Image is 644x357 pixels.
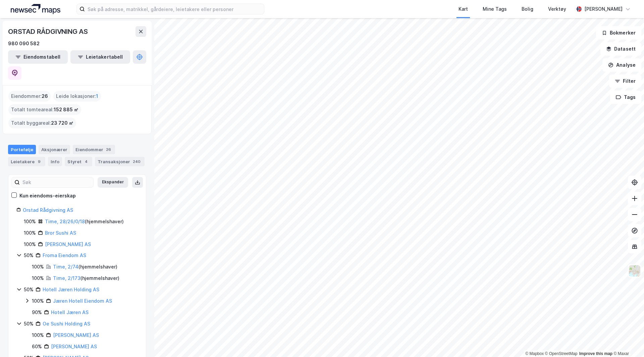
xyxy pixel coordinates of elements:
[45,230,76,236] a: Bror Sushi AS
[8,26,89,37] div: ORSTAD RÅDGIVNING AS
[43,287,99,292] a: Hotell Jæren Holding AS
[32,263,44,271] div: 100%
[45,219,85,224] a: Time, 28/26/0/18
[8,118,76,128] div: Totalt byggareal :
[51,119,73,127] span: 23 720 ㎡
[48,157,62,166] div: Info
[8,157,45,166] div: Leietakere
[32,274,44,282] div: 100%
[85,4,264,14] input: Søk på adresse, matrikkel, gårdeiere, leietakere eller personer
[53,332,99,338] a: [PERSON_NAME] AS
[11,4,60,14] img: logo.a4113a55bc3d86da70a041830d287a7e.svg
[24,240,36,248] div: 100%
[65,157,92,166] div: Styret
[53,274,119,282] div: ( hjemmelshaver )
[8,50,68,64] button: Eiendomstabell
[8,104,81,115] div: Totalt tomteareal :
[39,145,70,154] div: Aksjonærer
[628,264,641,277] img: Z
[51,309,89,315] a: Hotell Jæren AS
[602,58,641,72] button: Analyse
[8,145,36,154] div: Portefølje
[131,158,142,165] div: 240
[53,263,117,271] div: ( hjemmelshaver )
[32,343,42,351] div: 60%
[459,5,468,13] div: Kart
[24,286,34,294] div: 50%
[53,298,112,304] a: Jæren Hotell Eiendom AS
[548,5,566,13] div: Verktøy
[19,192,76,200] div: Kun eiendoms-eierskap
[24,218,36,226] div: 100%
[42,92,48,100] span: 26
[545,351,578,356] a: OpenStreetMap
[23,207,73,213] a: Orstad Rådgivning AS
[73,145,115,154] div: Eiendommer
[54,106,78,114] span: 152 885 ㎡
[584,5,623,13] div: [PERSON_NAME]
[98,177,128,188] button: Ekspander
[522,5,533,13] div: Bolig
[105,146,112,153] div: 26
[45,218,124,226] div: ( hjemmelshaver )
[20,177,93,187] input: Søk
[51,344,97,349] a: [PERSON_NAME] AS
[43,252,86,258] a: Froma Eiendom AS
[600,42,641,56] button: Datasett
[95,157,145,166] div: Transaksjoner
[596,26,641,40] button: Bokmerker
[610,91,641,104] button: Tags
[483,5,507,13] div: Mine Tags
[8,40,40,48] div: 980 090 582
[43,321,90,326] a: Oe Sushi Holding AS
[24,320,34,328] div: 50%
[609,74,641,88] button: Filter
[8,91,51,102] div: Eiendommer :
[53,275,80,281] a: Time, 2/173
[24,251,34,259] div: 50%
[53,91,101,102] div: Leide lokasjoner :
[32,331,44,339] div: 100%
[32,308,42,316] div: 90%
[70,50,130,64] button: Leietakertabell
[24,229,36,237] div: 100%
[32,297,44,305] div: 100%
[610,325,644,357] iframe: Chat Widget
[45,241,91,247] a: [PERSON_NAME] AS
[96,92,98,100] span: 1
[53,264,78,270] a: Time, 2/74
[36,158,43,165] div: 9
[579,351,612,356] a: Improve this map
[525,351,544,356] a: Mapbox
[83,158,90,165] div: 4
